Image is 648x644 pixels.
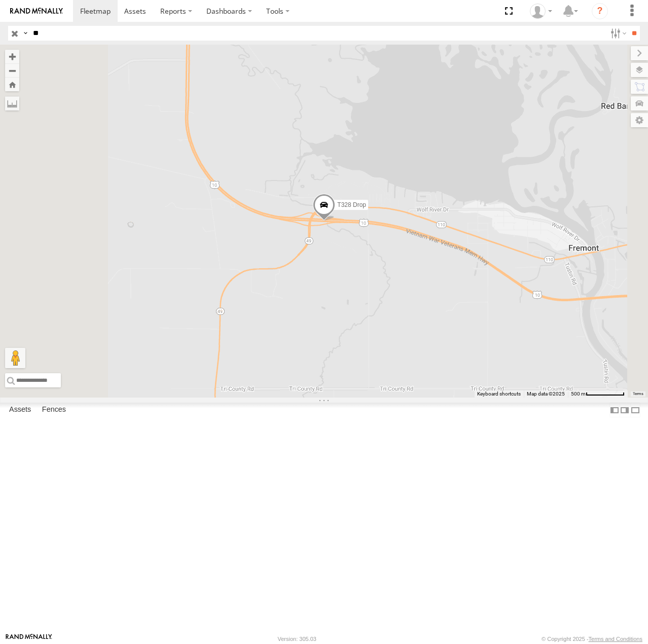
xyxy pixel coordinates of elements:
[10,8,63,15] img: rand-logo.svg
[620,403,630,417] label: Dock Summary Table to the Right
[526,4,556,19] div: Ryan Behnke
[5,63,19,78] button: Zoom out
[542,636,642,642] div: © Copyright 2025 -
[477,390,521,398] button: Keyboard shortcuts
[527,391,565,397] span: Map data ©2025
[4,403,36,417] label: Assets
[609,403,620,417] label: Dock Summary Table to the Left
[6,634,52,644] a: Visit our Website
[633,392,643,396] a: Terms
[278,636,316,642] div: Version: 305.03
[630,403,640,417] label: Hide Summary Table
[5,50,19,63] button: Zoom in
[592,3,608,19] i: ?
[571,391,586,397] span: 500 m
[568,390,628,398] button: Map Scale: 500 m per 73 pixels
[21,26,29,41] label: Search Query
[589,636,642,642] a: Terms and Conditions
[5,348,25,368] button: Drag Pegman onto the map to open Street View
[606,26,628,41] label: Search Filter Options
[631,113,648,127] label: Map Settings
[5,78,19,91] button: Zoom Home
[37,403,71,417] label: Fences
[337,201,366,208] span: T328 Drop
[5,96,19,111] label: Measure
